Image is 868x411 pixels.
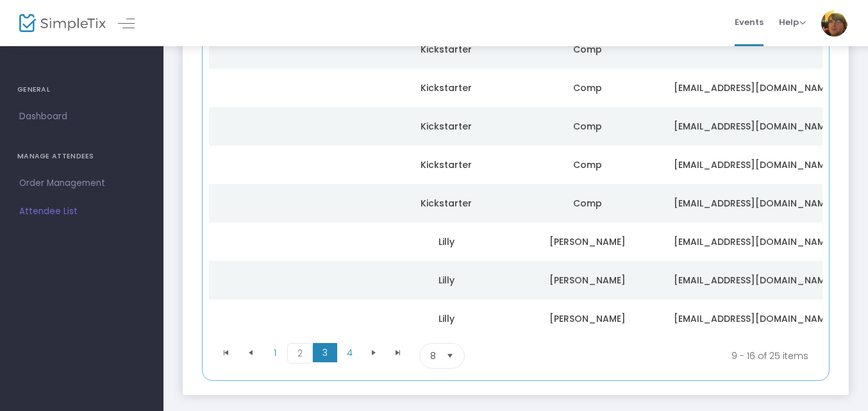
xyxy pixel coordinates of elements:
span: Go to the next page [362,343,386,362]
span: Go to the last page [386,343,410,362]
span: Order Management [19,175,144,192]
td: [EMAIL_ADDRESS][DOMAIN_NAME] [658,107,850,146]
td: Comp [517,184,658,222]
span: Go to the previous page [246,348,256,358]
span: Go to the first page [221,348,231,358]
td: [EMAIL_ADDRESS][DOMAIN_NAME] [658,69,850,107]
td: [PERSON_NAME] [517,222,658,261]
kendo-pager-info: 9 - 16 of 25 items [592,343,808,369]
button: Select [441,344,459,368]
td: [EMAIL_ADDRESS][DOMAIN_NAME] [658,299,850,338]
span: Go to the next page [369,348,379,358]
span: Events [735,6,764,38]
td: Kickstarter [376,69,517,107]
td: Kickstarter [376,107,517,146]
td: Kickstarter [376,30,517,69]
td: Comp [517,30,658,69]
span: Attendee List [19,203,144,220]
td: [EMAIL_ADDRESS][DOMAIN_NAME] [658,222,850,261]
td: Lilly [376,299,517,338]
span: Help [779,16,806,28]
td: Comp [517,107,658,146]
span: Go to the previous page [238,343,263,362]
span: Go to the first page [214,343,238,362]
td: Comp [517,146,658,184]
td: Comp [517,69,658,107]
td: [EMAIL_ADDRESS][DOMAIN_NAME] [658,261,850,299]
span: Page 2 [287,343,313,364]
td: Kickstarter [376,184,517,222]
td: Kickstarter [376,146,517,184]
td: [EMAIL_ADDRESS][DOMAIN_NAME] [658,184,850,222]
span: Page 4 [337,343,362,362]
h4: MANAGE ATTENDEES [17,144,146,169]
span: Dashboard [19,108,144,125]
td: Lilly [376,222,517,261]
span: Page 1 [263,343,287,362]
td: Lilly [376,261,517,299]
span: Page 3 [313,343,337,362]
h4: GENERAL [17,77,146,103]
span: 8 [430,349,436,362]
td: [EMAIL_ADDRESS][DOMAIN_NAME] [658,146,850,184]
td: [PERSON_NAME] [517,299,658,338]
td: [PERSON_NAME] [517,261,658,299]
span: Go to the last page [393,348,403,358]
